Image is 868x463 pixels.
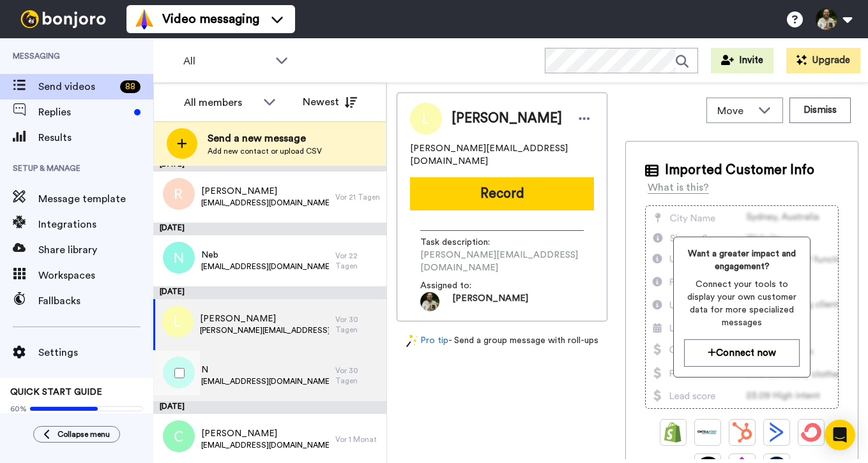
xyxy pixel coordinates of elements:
[711,48,773,73] button: Invite
[789,98,851,123] button: Dismiss
[38,130,153,145] span: Results
[335,314,380,335] div: Vor 30 Tagen
[201,364,329,376] span: N
[420,236,510,249] span: Task description :
[38,191,153,207] span: Message template
[15,10,111,28] img: bj-logo-header-white.svg
[663,422,683,443] img: Shopify
[201,249,329,261] span: Neb
[410,142,594,168] span: [PERSON_NAME][EMAIL_ADDRESS][DOMAIN_NAME]
[335,251,380,271] div: Vor 22 Tagen
[801,422,821,443] img: ConvertKit
[163,420,195,452] img: c.png
[201,440,329,450] span: [EMAIL_ADDRESS][DOMAIN_NAME]
[684,339,800,367] button: Connect now
[33,426,120,443] button: Collapse menu
[200,325,329,335] span: [PERSON_NAME][EMAIL_ADDRESS][DOMAIN_NAME]
[786,48,860,73] button: Upgrade
[38,293,153,309] span: Fallbacks
[201,376,329,386] span: [EMAIL_ADDRESS][DOMAIN_NAME]
[200,312,329,325] span: [PERSON_NAME]
[163,178,195,210] img: r.png
[10,404,27,414] span: 60%
[38,345,153,360] span: Settings
[134,9,155,29] img: vm-color.svg
[717,103,752,119] span: Move
[38,217,153,232] span: Integrations
[684,247,800,273] span: Want a greater impact and engagement?
[335,434,380,445] div: Vor 1 Monat
[335,192,380,202] div: Vor 21 Tagen
[293,89,367,115] button: Newest
[153,286,386,299] div: [DATE]
[452,109,562,128] span: [PERSON_NAME]
[201,185,329,198] span: [PERSON_NAME]
[38,79,115,94] span: Send videos
[201,427,329,440] span: [PERSON_NAME]
[766,422,787,443] img: ActiveCampaign
[162,305,194,337] img: l.png
[208,146,322,156] span: Add new contact or upload CSV
[697,422,718,443] img: Ontraport
[420,249,584,274] span: [PERSON_NAME][EMAIL_ADDRESS][DOMAIN_NAME]
[420,279,510,292] span: Assigned to:
[153,401,386,414] div: [DATE]
[732,422,752,443] img: Hubspot
[420,292,439,311] img: 780673a0-484e-4b47-8d71-9ad95be1e3b6-1713074421.jpg
[665,161,814,180] span: Imported Customer Info
[57,429,110,439] span: Collapse menu
[452,292,528,311] span: [PERSON_NAME]
[183,54,269,69] span: All
[38,105,129,120] span: Replies
[406,334,448,348] a: Pro tip
[184,95,257,110] div: All members
[162,10,259,28] span: Video messaging
[38,268,153,283] span: Workspaces
[120,80,141,93] div: 88
[410,103,442,135] img: Image of Luis
[38,242,153,258] span: Share library
[406,334,418,348] img: magic-wand.svg
[10,388,102,397] span: QUICK START GUIDE
[153,223,386,235] div: [DATE]
[397,334,607,348] div: - Send a group message with roll-ups
[684,278,800,329] span: Connect your tools to display your own customer data for more specialized messages
[648,180,709,195] div: What is this?
[410,177,594,210] button: Record
[201,198,329,208] span: [EMAIL_ADDRESS][DOMAIN_NAME]
[208,131,322,146] span: Send a new message
[825,420,855,450] div: Open Intercom Messenger
[201,261,329,272] span: [EMAIL_ADDRESS][DOMAIN_NAME]
[163,242,195,274] img: n.png
[335,365,380,386] div: Vor 30 Tagen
